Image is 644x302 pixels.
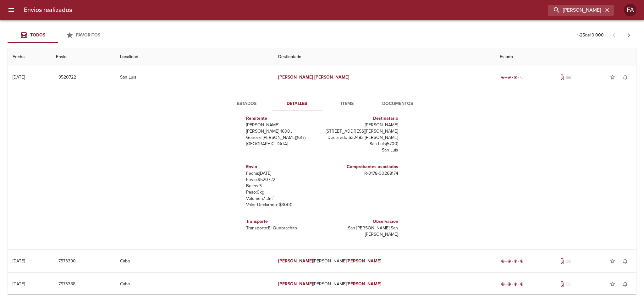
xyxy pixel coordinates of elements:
div: [DATE] [13,258,25,264]
span: Tiene documentos adjuntos [559,258,565,264]
button: Agregar a favoritos [606,255,619,267]
span: Tiene documentos adjuntos [559,74,565,80]
span: radio_button_checked [507,75,511,79]
span: star_border [609,258,616,264]
p: Valor Declarado: $ 3000 [246,202,320,208]
span: star_border [609,281,616,287]
th: Fecha [8,48,51,66]
span: notifications_none [622,74,628,80]
span: radio_button_unchecked [520,75,524,79]
p: San Luis [325,147,398,153]
p: Peso: 0 kg [246,189,320,195]
h6: Transporte [246,218,320,225]
p: General [PERSON_NAME] ( 1617 ) [246,135,320,141]
p: San [PERSON_NAME] San [PERSON_NAME] [325,225,398,238]
span: No tiene pedido asociado [565,281,572,287]
div: En viaje [500,74,525,80]
em: [PERSON_NAME] [278,258,313,264]
div: Entregado [500,258,525,264]
span: notifications_none [622,258,628,264]
span: No tiene pedido asociado [565,258,572,264]
th: Estado [495,48,636,66]
button: Activar notificaciones [619,255,631,267]
em: [PERSON_NAME] [346,281,381,287]
span: radio_button_checked [514,282,517,286]
span: radio_button_checked [501,75,505,79]
span: 7573388 [58,280,75,288]
span: Tiene documentos adjuntos [559,281,565,287]
span: Favoritos [76,32,100,38]
div: FA [624,4,636,16]
h6: Envio [246,163,320,170]
button: menu [4,3,19,18]
span: radio_button_checked [501,282,505,286]
span: radio_button_checked [507,282,511,286]
em: [PERSON_NAME] [314,74,349,80]
button: 7573388 [56,278,78,290]
p: [STREET_ADDRESS][PERSON_NAME] Declarado $22482 [PERSON_NAME] [325,128,398,141]
span: radio_button_checked [514,259,517,263]
p: Envío: 9520722 [246,177,320,183]
span: radio_button_checked [501,259,505,263]
span: radio_button_checked [520,282,524,286]
span: No tiene pedido asociado [565,74,572,80]
em: [PERSON_NAME] [278,74,313,80]
th: Destinatario [273,48,495,66]
p: [GEOGRAPHIC_DATA] [246,141,320,147]
p: [PERSON_NAME] [325,122,398,128]
span: Items [326,100,369,108]
h6: Destinatario [325,115,398,122]
span: Documentos [376,100,419,108]
span: Estados [225,100,268,108]
h6: Comprobantes asociados [325,163,398,170]
h6: Envios realizados [24,5,72,15]
em: [PERSON_NAME] [346,258,381,264]
div: [DATE] [13,281,25,287]
input: buscar [548,5,603,16]
div: [DATE] [13,74,25,80]
p: 1 - 25 de 10.000 [577,32,604,38]
div: Entregado [500,281,525,287]
span: Todos [30,32,45,38]
th: Envio [51,48,115,66]
button: Activar notificaciones [619,278,631,290]
td: Caba [115,250,273,272]
button: Agregar a favoritos [606,71,619,84]
p: [PERSON_NAME] [246,122,320,128]
span: Detalles [276,100,318,108]
em: [PERSON_NAME] [278,281,313,287]
td: [PERSON_NAME] [273,250,495,272]
span: star_border [609,74,616,80]
span: radio_button_checked [507,259,511,263]
button: Activar notificaciones [619,71,631,84]
p: R - 0178 - 00268174 [325,170,398,177]
div: Abrir información de usuario [624,4,636,16]
span: Pagina siguiente [621,28,636,43]
span: 9520722 [58,74,76,81]
p: Transporte: El Quebrachito [246,225,320,231]
button: 9520722 [56,72,79,83]
p: Volumen: 1.3 m [246,195,320,202]
h6: Remitente [246,115,320,122]
button: 7573390 [56,255,78,267]
span: 7573390 [58,257,76,265]
div: Tabs detalle de guia [222,96,423,111]
button: Agregar a favoritos [606,278,619,290]
p: Fecha: [DATE] [246,170,320,177]
th: Localidad [115,48,273,66]
p: Bultos: 3 [246,183,320,189]
h6: Observacion [325,218,398,225]
span: notifications_none [622,281,628,287]
span: radio_button_checked [520,259,524,263]
sup: 3 [272,195,274,199]
td: San Luis [115,66,273,89]
p: San Luis ( 5700 ) [325,141,398,147]
div: Tabs Envios [8,28,108,43]
td: [PERSON_NAME] [273,273,495,295]
td: Caba [115,273,273,295]
span: radio_button_checked [514,75,517,79]
span: Pagina anterior [606,32,621,38]
p: [PERSON_NAME] 1608 , [246,128,320,135]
